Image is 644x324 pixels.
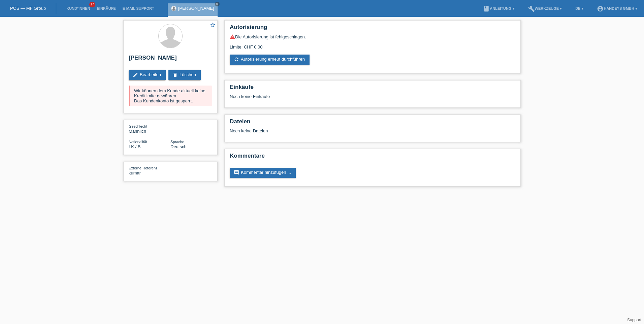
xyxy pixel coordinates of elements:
a: close [215,2,220,6]
h2: Autorisierung [230,24,515,34]
a: Kund*innen [63,6,93,10]
h2: [PERSON_NAME] [129,55,212,65]
span: Externe Referenz [129,166,158,170]
div: Limite: CHF 0.00 [230,39,515,50]
h2: Kommentare [230,153,515,163]
i: book [483,5,490,12]
div: Noch keine Einkäufe [230,94,515,104]
span: Sprache [170,140,184,144]
h2: Einkäufe [230,84,515,94]
div: kumar [129,165,170,175]
h2: Dateien [230,118,515,128]
a: Einkäufe [93,6,119,10]
i: delete [172,72,178,77]
div: Männlich [129,124,170,134]
i: close [216,2,219,6]
span: Deutsch [170,144,187,149]
div: Die Autorisierung ist fehlgeschlagen. [230,34,515,39]
i: refresh [234,57,239,62]
div: Wir können dem Kunde aktuell keine Kreditlimite gewähren. Das Kundenkonto ist gesperrt. [129,86,212,106]
a: [PERSON_NAME] [178,6,214,11]
i: warning [230,34,235,39]
i: edit [133,72,138,77]
i: star_border [210,22,216,28]
i: account_circle [597,5,604,12]
a: buildWerkzeuge ▾ [525,6,566,10]
a: commentKommentar hinzufügen ... [230,168,296,178]
div: Noch keine Dateien [230,128,436,133]
a: Support [627,318,641,322]
a: refreshAutorisierung erneut durchführen [230,55,310,65]
span: Geschlecht [129,124,147,128]
a: E-Mail Support [119,6,158,10]
a: DE ▾ [572,6,587,10]
a: bookAnleitung ▾ [480,6,518,10]
span: 17 [89,2,95,7]
a: account_circleHandeys GmbH ▾ [593,6,641,10]
span: Nationalität [129,140,147,144]
a: star_border [210,22,216,29]
i: comment [234,170,239,175]
i: build [528,5,535,12]
a: POS — MF Group [10,6,46,11]
span: Sri Lanka / B / 16.07.2003 [129,144,140,149]
a: editBearbeiten [129,70,166,80]
a: deleteLöschen [168,70,201,80]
